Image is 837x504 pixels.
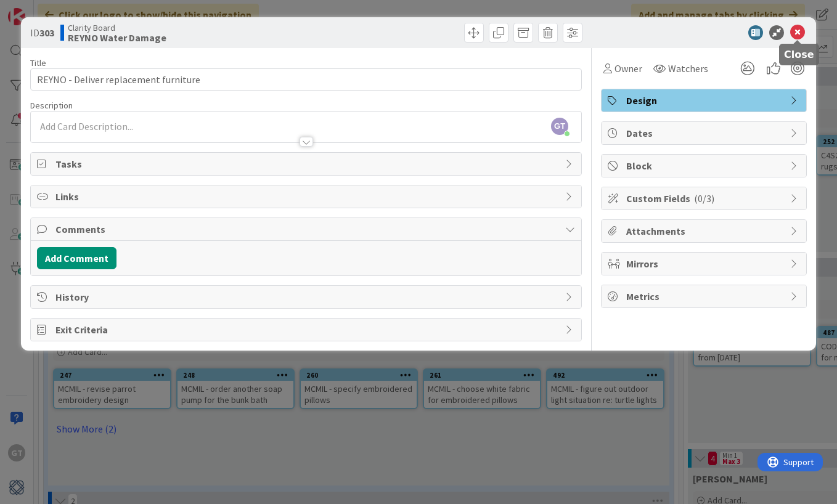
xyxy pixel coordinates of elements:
span: Description [30,100,73,111]
span: History [55,290,559,304]
span: Custom Fields [626,191,784,206]
span: Metrics [626,289,784,304]
span: Owner [614,61,642,76]
span: Tasks [55,156,559,171]
span: Design [626,93,784,108]
label: Title [30,57,46,68]
b: 303 [39,26,54,39]
span: Comments [55,222,559,237]
span: Clarity Board [68,23,166,33]
button: Add Comment [37,247,116,269]
span: ID [30,25,54,40]
span: Watchers [668,61,708,76]
span: GT [551,118,568,135]
h5: Close [784,49,814,60]
span: Attachments [626,224,784,238]
b: REYNO Water Damage [68,33,166,43]
span: ( 0/3 ) [694,192,714,205]
span: Support [26,2,56,17]
input: type card name here... [30,68,582,91]
span: Block [626,158,784,173]
span: Links [55,189,559,204]
span: Exit Criteria [55,322,559,337]
span: Mirrors [626,256,784,271]
span: Dates [626,126,784,140]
